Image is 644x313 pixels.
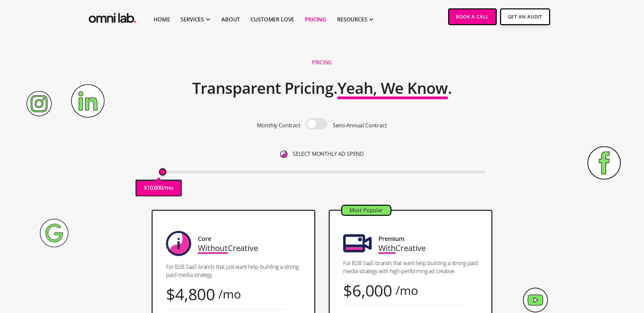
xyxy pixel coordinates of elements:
h1: Pricing [312,59,332,66]
div: /mo [395,286,418,295]
iframe: Chat Widget [523,235,644,313]
a: Pricing [305,15,326,23]
a: Customer Love [251,15,294,23]
img: 6410812402e99d19b372aa32_omni-nav-info.svg [280,150,287,158]
div: Creative [378,243,426,252]
div: $ [343,286,352,295]
a: Home [154,15,170,23]
div: Premium [378,234,405,243]
div: RESOURCES [337,15,367,23]
p: For B2B SaaS brands that just want help building a strong paid media strategy. [166,263,301,279]
p: 10,000 [147,183,163,192]
div: /mo [218,290,241,299]
span: Without [198,242,228,253]
div: 4,800 [175,290,215,299]
img: Omni Lab: B2B SaaS Demand Generation Agency [87,8,138,25]
span: With [378,242,395,253]
a: About [221,15,240,23]
p: $ [144,183,147,192]
div: $ [166,290,175,299]
div: Core [198,234,211,243]
span: Yeah, We Know [337,77,448,98]
p: For B2B SaaS brands that want help building a strong paid media strategy with high-performing ad ... [343,259,478,275]
p: /mo [163,183,173,192]
h2: Transparent Pricing. . [192,75,452,102]
div: SERVICES [180,15,204,23]
div: 6,000 [352,286,392,295]
div: Most Popular [342,206,390,215]
p: SELECT MONTHLY AD SPEND [293,149,364,159]
a: home [87,8,138,25]
a: Get An Audit [500,8,550,25]
a: Book a Call [448,8,497,25]
p: Monthly Contract [257,121,300,130]
div: Creative [198,243,258,252]
p: Semi-Annual Contract [333,121,387,130]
